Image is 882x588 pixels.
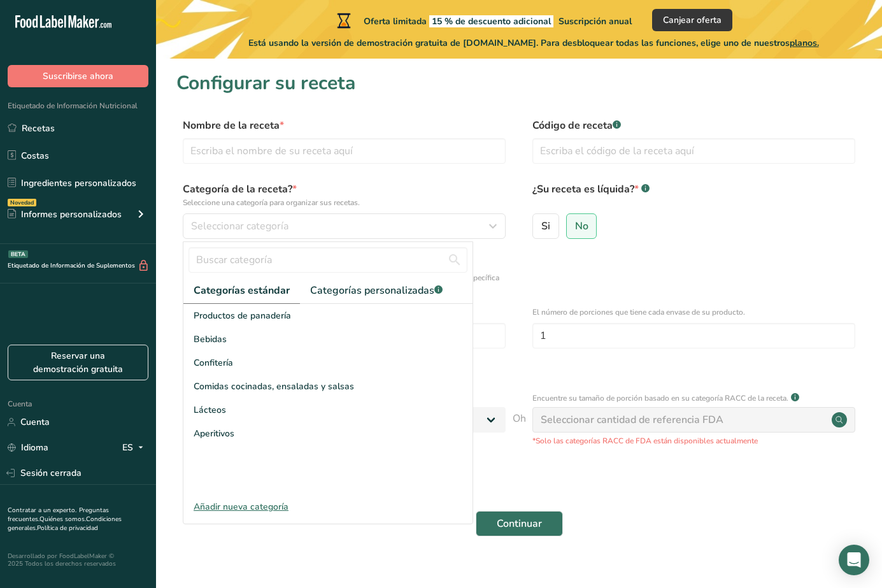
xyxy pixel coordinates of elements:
span: Confitería [194,356,233,369]
font: Seleccionar categoría [191,219,288,233]
font: 2025 Todos los derechos reservados [8,559,116,568]
font: Continuar [497,517,542,531]
div: Abrir Intercom Messenger [839,545,869,575]
a: Reservar una demostración gratuita [8,345,148,380]
font: Configurar su receta [176,70,355,96]
button: Continuar [476,511,563,536]
input: Escriba el nombre de su receta aquí [183,138,506,164]
font: No [575,219,588,233]
font: Suscripción anual [558,15,632,27]
font: Seleccionar cantidad de referencia FDA [541,413,723,427]
font: Añadir nueva categoría [194,501,288,513]
font: Reservar una demostración gratuita [33,350,123,375]
span: Aperitivos [194,427,234,440]
font: Recetas [22,122,55,134]
font: ES [122,441,133,454]
input: Escriba el código de la receta aquí [532,138,855,164]
font: Etiquetado de Información Nutricional [8,101,138,111]
font: Categorías estándar [194,283,290,298]
a: Política de privacidad [37,524,98,533]
font: ¿Su receta es líquida? [532,182,634,196]
font: planos. [790,37,819,49]
font: 15 % de descuento adicional [432,15,551,27]
font: El número de porciones que tiene cada envase de su producto. [532,307,745,317]
font: Canjear oferta [663,14,722,26]
font: Encuentre su tamaño de porción basado en su categoría RACC de la receta. [532,393,788,403]
button: Suscribirse ahora [8,65,148,87]
font: Desarrollado por FoodLabelMaker © [8,552,114,561]
span: Productos de panadería [194,309,291,322]
font: Suscribirse ahora [43,70,113,82]
a: Preguntas frecuentes. [8,506,109,524]
span: Comidas cocinadas, ensaladas y salsas [194,380,354,393]
a: Quiénes somos. [39,515,86,524]
font: Está usando la versión de demostración gratuita de [DOMAIN_NAME]. Para desbloquear todas las func... [248,37,790,49]
font: Oferta limitada [364,15,427,27]
font: Etiquetado de Información de Suplementos [8,261,135,270]
span: Lácteos [194,403,226,417]
button: Canjear oferta [652,9,732,31]
a: Contratar a un experto. [8,506,76,515]
font: Oh [513,412,526,426]
font: Categorías personalizadas [310,283,434,298]
font: Sesión cerrada [20,467,82,479]
font: Nombre de la receta [183,118,280,133]
font: Idioma [21,441,48,454]
font: Código de receta [532,118,613,133]
font: Novedad [10,199,34,206]
font: BETA [11,250,25,258]
font: Ingredientes personalizados [21,177,136,189]
span: Bebidas [194,333,227,346]
input: Buscar categoría [188,247,467,273]
font: Cuenta [8,399,32,409]
a: Condiciones generales. [8,515,122,533]
font: *Solo las categorías RACC de FDA están disponibles actualmente [532,436,758,446]
font: Seleccione una categoría para organizar sus recetas. [183,197,360,208]
button: Seleccionar categoría [183,213,506,239]
font: Informes personalizados [21,208,122,220]
font: Si [541,219,550,233]
font: Costas [21,150,49,162]
font: Cuenta [20,416,50,428]
font: Categoría de la receta? [183,182,292,196]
